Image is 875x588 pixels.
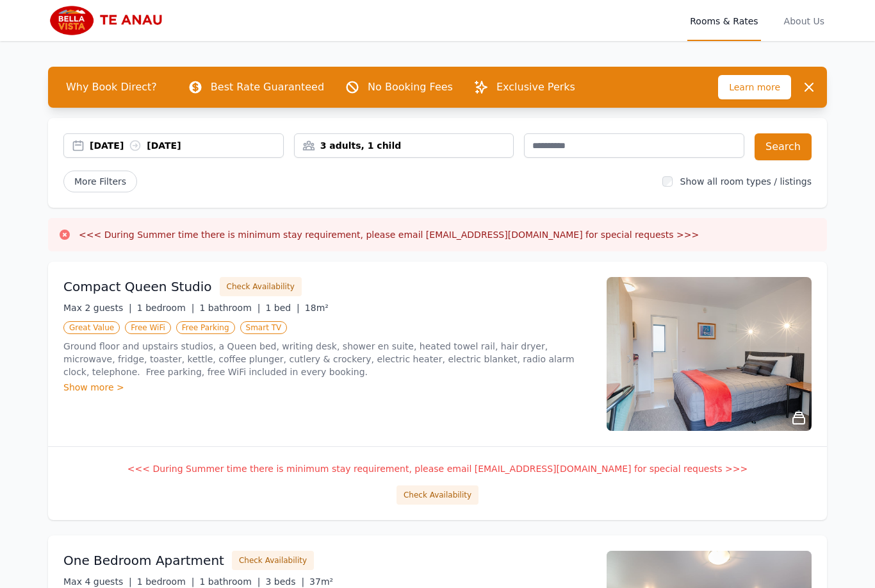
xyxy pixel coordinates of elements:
[63,576,132,587] span: Max 4 guests |
[232,551,314,570] button: Check Availability
[48,5,172,36] img: Bella Vista Te Anau
[63,551,224,569] h3: One Bedroom Apartment
[125,321,171,334] span: Free WiFi
[63,381,591,394] div: Show more >
[63,321,120,334] span: Great Value
[265,576,304,587] span: 3 beds |
[63,278,212,296] h3: Compact Queen Studio
[397,485,478,505] button: Check Availability
[496,80,575,95] p: Exclusive Perks
[79,228,699,241] h3: <<< During Summer time there is minimum stay requirement, please email [EMAIL_ADDRESS][DOMAIN_NAM...
[680,176,812,187] label: Show all room types / listings
[137,576,195,587] span: 1 bedroom |
[137,303,195,313] span: 1 bedroom |
[199,303,260,313] span: 1 bathroom |
[718,75,791,99] span: Learn more
[265,303,299,313] span: 1 bed |
[240,321,288,334] span: Smart TV
[305,303,329,313] span: 18m²
[56,74,167,100] span: Why Book Direct?
[755,133,812,160] button: Search
[220,277,302,296] button: Check Availability
[309,576,333,587] span: 37m²
[90,139,283,152] div: [DATE] [DATE]
[63,462,812,475] p: <<< During Summer time there is minimum stay requirement, please email [EMAIL_ADDRESS][DOMAIN_NAM...
[199,576,260,587] span: 1 bathroom |
[63,340,591,378] p: Ground floor and upstairs studios, a Queen bed, writing desk, shower en suite, heated towel rail,...
[211,80,324,95] p: Best Rate Guaranteed
[295,139,514,152] div: 3 adults, 1 child
[63,171,137,192] span: More Filters
[368,80,453,95] p: No Booking Fees
[176,321,235,334] span: Free Parking
[63,303,132,313] span: Max 2 guests |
